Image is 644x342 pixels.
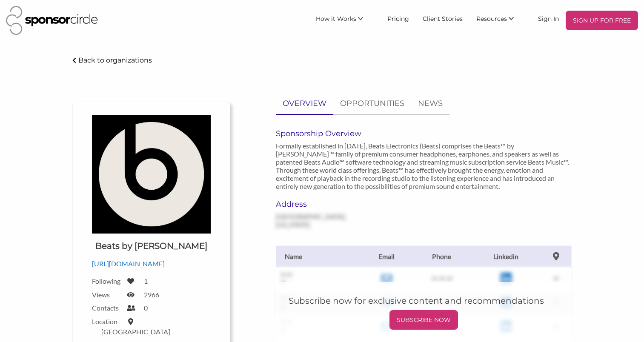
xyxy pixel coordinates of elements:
p: Formally established in [DATE], Beats Electronics (Beats) comprises the Beats™ by [PERSON_NAME]™ ... [276,142,572,190]
h6: Sponsorship Overview [276,129,572,138]
li: How it Works [309,11,381,30]
h1: Beats by [PERSON_NAME] [95,240,207,252]
label: Views [92,291,122,299]
label: Location [92,317,122,325]
img: Beats by Dr. Dre Logo [92,115,211,234]
h5: Subscribe now for exclusive content and recommendations [289,295,559,307]
label: 1 [144,277,148,285]
label: 2966 [144,291,159,299]
label: Contacts [92,304,122,312]
label: [GEOGRAPHIC_DATA] [101,328,170,336]
label: Following [92,277,122,285]
a: Client Stories [416,11,469,26]
label: 0 [144,304,148,312]
img: Sponsor Circle Logo [6,6,98,35]
a: SUBSCRIBE NOW [289,310,559,330]
span: Resources [476,15,507,23]
p: Back to organizations [78,56,152,64]
a: Pricing [381,11,416,26]
p: OPPORTUNITIES [340,97,404,110]
th: Linkedin [472,245,541,267]
th: Email [361,245,412,267]
th: Phone [412,245,472,267]
span: How it Works [316,15,356,23]
p: SIGN UP FOR FREE [569,14,635,27]
th: Name [276,245,361,267]
li: Resources [469,11,531,30]
a: Sign In [531,11,566,26]
h6: Address [276,199,366,209]
p: NEWS [418,97,443,110]
p: OVERVIEW [283,97,326,110]
p: [URL][DOMAIN_NAME] [92,258,211,269]
p: SUBSCRIBE NOW [393,313,455,326]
